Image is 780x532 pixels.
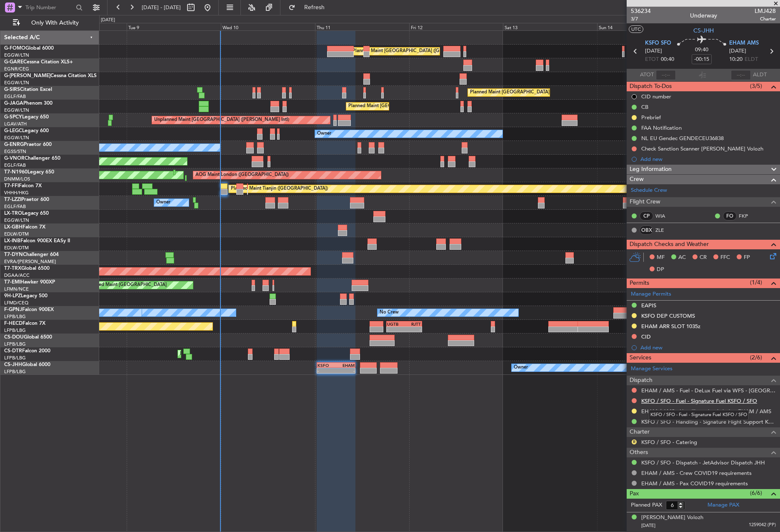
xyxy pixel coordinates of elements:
span: G-JAGA [4,101,23,106]
a: T7-LZZIPraetor 600 [4,197,49,202]
div: EHAM [336,363,355,368]
span: CR [700,253,707,262]
div: Owner [156,196,170,209]
div: Sat 13 [503,23,597,30]
span: LX-GBH [4,225,22,230]
a: FKP [739,212,757,220]
span: Dispatch [630,376,652,385]
span: T7-TRX [4,266,21,271]
div: Planned Maint Mugla ([GEOGRAPHIC_DATA]) [180,348,277,360]
div: Owner [514,361,528,374]
span: Services [630,353,651,363]
a: WIA [655,212,674,220]
span: 3/7 [631,15,651,23]
span: Pax [630,489,639,499]
a: EGGW/LTN [4,135,29,141]
a: EGLF/FAB [4,93,26,100]
div: Owner [317,128,331,140]
a: LX-GBHFalcon 7X [4,225,45,230]
span: LX-INB [4,238,20,243]
div: Check Sanction Scanner [PERSON_NAME] Volozh [641,145,763,152]
div: [PERSON_NAME] Volozh [641,514,703,522]
span: T7-N1960 [4,170,27,175]
span: ETOT [645,55,659,64]
a: G-[PERSON_NAME]Cessna Citation XLS [4,73,97,78]
span: (2/6) [750,353,762,362]
div: Underway [690,11,717,20]
a: DNMM/LOS [4,176,30,182]
a: EGGW/LTN [4,80,29,86]
span: 536234 [631,7,651,15]
span: Refresh [297,5,332,10]
div: Add new [640,344,776,351]
button: UTC [629,25,643,33]
span: Dispatch Checks and Weather [630,240,709,249]
a: EDLW/DTM [4,231,29,237]
span: CS-DOU [4,335,24,340]
a: EVRA/[PERSON_NAME] [4,258,56,265]
div: NL EU Gendec GENDECEU36838 [641,135,724,142]
a: 9H-LPZLegacy 500 [4,294,47,299]
span: Permits [630,279,649,288]
span: [DATE] [729,47,746,55]
a: KSFO / SFO - Handling - Signature Flight Support KSFO / SFO [641,418,776,425]
a: LGAV/ATH [4,121,27,127]
a: G-FOMOGlobal 6000 [4,46,54,51]
span: EHAM AMS [729,39,759,48]
span: FFC [720,253,730,262]
input: Trip Number [25,1,73,14]
a: Manage PAX [707,501,739,509]
span: (3/5) [750,82,762,90]
a: EDLW/DTM [4,245,29,251]
span: G-ENRG [4,142,24,147]
a: G-VNORChallenger 650 [4,156,60,161]
a: G-GARECessna Citation XLS+ [4,60,73,65]
div: OBX [640,226,653,235]
span: Flight Crew [630,197,660,207]
a: LX-INBFalcon 900EX EASy II [4,238,70,243]
div: Thu 11 [315,23,409,30]
a: KSFO / SFO - Dispatch - JetAdvisor Dispatch JHH [641,459,765,466]
div: UGTB [387,321,404,326]
a: KSFO / SFO - Fuel - Signature Fuel KSFO / SFO [641,397,757,404]
div: Sun 14 [597,23,691,30]
span: LX-TRO [4,211,22,216]
label: Planned PAX [631,501,662,509]
div: Fri 12 [409,23,503,30]
span: Only With Activity [22,20,88,26]
div: CID [641,333,651,340]
div: KSFO DEP CUSTOMS [641,312,695,319]
a: EGNR/CEG [4,66,29,72]
span: F-HECD [4,321,22,326]
div: Planned Maint [GEOGRAPHIC_DATA] ([GEOGRAPHIC_DATA]) [348,100,480,113]
a: EGLF/FAB [4,162,26,168]
div: KSFO / SFO - Fuel - Signature Fuel KSFO / SFO [649,410,749,420]
a: EGGW/LTN [4,217,29,223]
a: LFPB/LBG [4,314,26,320]
a: EHAM / AMS - Handling - Jet Aviation EHAM / AMS [641,408,771,415]
a: Schedule Crew [631,186,667,195]
span: 09:40 [695,46,708,54]
a: EGSS/STN [4,148,26,155]
a: F-HECDFalcon 7X [4,321,45,326]
div: EAPIS [641,302,656,309]
span: [DATE] [641,522,655,529]
span: ATOT [640,71,654,79]
a: Manage Services [631,365,672,373]
a: EHAM / AMS - Pax COVID19 requirements [641,480,748,487]
div: FO [723,211,737,221]
a: EGGW/LTN [4,107,29,113]
a: KSFO / SFO - Catering [641,439,697,446]
a: EHAM / AMS - Fuel - DeLux Fuel via WFS - [GEOGRAPHIC_DATA] / AMS [641,387,776,394]
div: CB [641,103,648,110]
div: Planned Maint Tianjin ([GEOGRAPHIC_DATA]) [231,183,328,195]
div: EHAM ARR SLOT 1035z [641,323,700,330]
span: 10:20 [729,55,742,64]
div: - [336,368,355,373]
a: CS-DOUGlobal 6500 [4,335,52,340]
div: [DATE] [101,17,115,24]
a: LFPB/LBG [4,327,26,334]
span: FP [744,253,750,262]
a: T7-TRXGlobal 6500 [4,266,50,271]
input: --:-- [656,70,676,80]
